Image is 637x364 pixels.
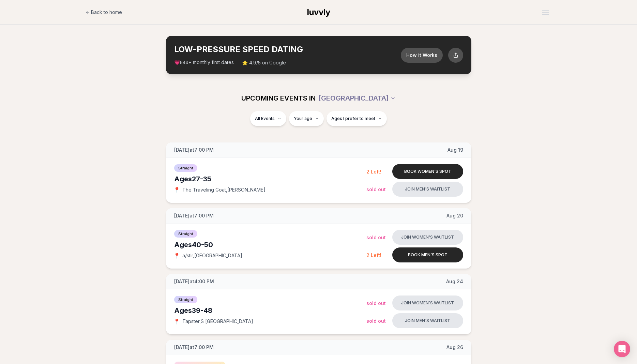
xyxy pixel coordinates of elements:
div: Open Intercom Messenger [614,341,630,357]
span: All Events [255,116,275,121]
span: Straight [174,164,197,172]
div: Ages 40-50 [174,240,366,249]
button: All Events [250,111,286,126]
button: Your age [289,111,324,126]
span: Tapster , S [GEOGRAPHIC_DATA] [182,318,253,325]
span: Aug 19 [448,147,463,153]
span: Ages I prefer to meet [331,116,375,121]
button: Ages I prefer to meet [327,111,387,126]
span: [DATE] at 7:00 PM [174,212,214,219]
span: Aug 26 [446,344,463,351]
span: The Traveling Goat , [PERSON_NAME] [182,186,266,193]
h2: LOW-PRESSURE SPEED DATING [174,44,401,55]
span: [DATE] at 4:00 PM [174,278,214,285]
span: [DATE] at 7:00 PM [174,147,214,153]
a: luvvly [307,7,330,18]
span: Your age [294,116,312,121]
button: Join men's waitlist [392,313,463,328]
a: Back to home [86,5,122,19]
span: Sold Out [366,300,386,306]
span: Aug 20 [446,212,463,219]
button: Open menu [540,7,552,17]
span: Sold Out [366,186,386,192]
div: Ages 39-48 [174,306,366,315]
span: Aug 24 [446,278,463,285]
button: Join men's waitlist [392,182,463,197]
span: Sold Out [366,318,386,324]
span: ⭐ 4.9/5 on Google [242,59,286,66]
button: [GEOGRAPHIC_DATA] [318,91,396,106]
span: Straight [174,230,197,238]
button: Join women's waitlist [392,230,463,245]
button: How it Works [401,48,443,63]
span: 2 Left! [366,252,381,258]
button: Join women's waitlist [392,295,463,310]
span: Straight [174,296,197,303]
div: Ages 27-35 [174,174,366,184]
span: [DATE] at 7:00 PM [174,344,214,351]
span: a/stir , [GEOGRAPHIC_DATA] [182,252,242,259]
span: 840 [180,60,188,65]
span: luvvly [307,7,330,17]
span: 💗 + monthly first dates [174,59,234,66]
span: 📍 [174,187,180,193]
span: Sold Out [366,234,386,240]
span: 📍 [174,253,180,258]
span: Back to home [91,9,122,16]
button: Book men's spot [392,247,463,262]
span: 2 Left! [366,169,381,175]
button: Book women's spot [392,164,463,179]
span: 📍 [174,319,180,324]
span: UPCOMING EVENTS IN [241,93,316,103]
